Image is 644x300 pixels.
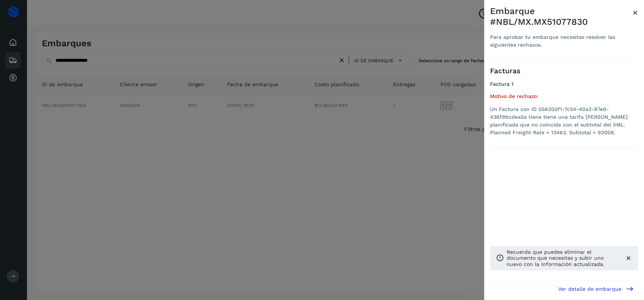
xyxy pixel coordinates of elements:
h3: Facturas [490,67,638,75]
h4: Factura 1 [490,81,638,87]
button: Ver detalle de embarque [554,280,638,297]
span: Ver detalle de embarque [558,286,621,291]
div: Para aprobar tu embarque necesitas resolver las siguientes rechazos. [490,33,633,49]
li: Un Factura con ID 056200f1-7c54-40a2-97e0-436f9bcdea5a tiene tiene una tarifa [PERSON_NAME] plani... [490,105,638,136]
div: Embarque #NBL/MX.MX51077830 [490,6,633,27]
h5: Motivo de rechazo: [490,93,638,100]
button: Close [633,6,638,19]
p: Recuerda que puedes eliminar el documento que necesitas y subir uno nuevo con la información actu... [507,249,619,267]
span: × [633,7,638,18]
